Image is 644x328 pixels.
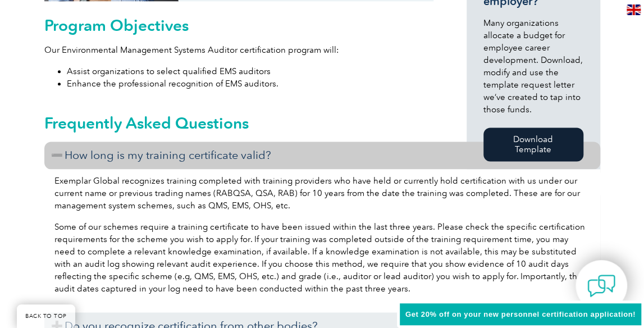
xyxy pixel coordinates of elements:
[44,16,433,34] h2: Program Objectives
[405,310,636,318] span: Get 20% off on your new personnel certification application!
[54,221,590,295] p: Some of our schemes require a training certificate to have been issued within the last three year...
[67,78,433,90] li: Enhance the professional recognition of EMS auditors.
[67,65,433,78] li: Assist organizations to select qualified EMS auditors
[44,114,600,132] h2: Frequently Asked Questions
[44,142,600,169] h3: How long is my training certificate valid?
[483,127,583,161] a: Download Template
[483,17,583,116] p: Many organizations allocate a budget for employee career development. Download, modify and use th...
[44,44,433,56] p: Our Environmental Management Systems Auditor certification program will:
[17,304,75,328] a: BACK TO TOP
[587,272,615,300] img: contact-chat.png
[54,175,590,212] p: Exemplar Global recognizes training completed with training providers who have held or currently ...
[627,4,641,15] img: en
